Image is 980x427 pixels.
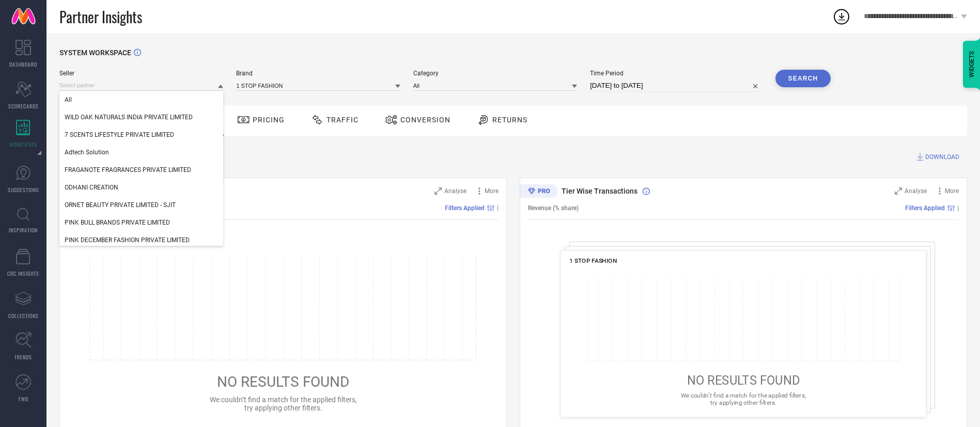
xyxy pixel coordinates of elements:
[9,140,38,148] span: WORKSPACE
[59,91,223,108] div: All
[236,70,400,77] span: Brand
[14,353,32,361] span: TRENDS
[59,161,223,179] div: FRAGANOTE FRAGRANCES PRIVATE LIMITED
[65,149,109,156] span: Adtech Solution
[400,116,450,124] span: Conversion
[528,204,579,212] span: Revenue (% share)
[485,187,499,195] span: More
[253,116,285,124] span: Pricing
[59,144,223,161] div: Adtech Solution
[59,108,223,126] div: WILD OAK NATURALS INDIA PRIVATE LIMITED
[945,187,959,195] span: More
[957,204,959,212] span: |
[445,204,485,212] span: Filters Applied
[9,226,38,234] span: INSPIRATION
[65,166,191,173] span: FRAGANOTE FRAGRANCES PRIVATE LIMITED
[8,102,39,110] span: SCORECARDS
[65,96,72,103] span: All
[569,257,617,264] span: 1 STOP FASHION
[65,131,174,138] span: 7 SCENTS LIFESTYLE PRIVATE LIMITED
[925,152,959,162] span: DOWNLOAD
[590,80,762,92] input: Select time period
[895,187,902,195] svg: Zoom
[59,80,223,91] input: Select partner
[19,395,28,403] span: FWD
[681,392,806,406] span: We couldn’t find a match for the applied filters, try applying other filters.
[492,116,527,124] span: Returns
[905,204,945,212] span: Filters Applied
[905,187,927,195] span: Analyse
[59,196,223,214] div: ORNET BEAUTY PRIVATE LIMITED - SJIT
[65,114,193,121] span: WILD OAK NATURALS INDIA PRIVATE LIMITED
[65,184,118,191] span: ODHANI CREATION
[7,270,39,277] span: CDC INSIGHTS
[590,70,762,77] span: Time Period
[775,70,831,87] button: Search
[217,373,349,390] span: NO RESULTS FOUND
[8,312,39,320] span: COLLECTIONS
[326,116,359,124] span: Traffic
[497,204,499,212] span: |
[8,186,39,194] span: SUGGESTIONS
[520,184,558,200] div: Premium
[59,6,142,27] span: Partner Insights
[59,70,223,77] span: Seller
[59,126,223,144] div: 7 SCENTS LIFESTYLE PRIVATE LIMITED
[832,7,851,26] div: Open download list
[65,219,170,226] span: PINK BULL BRANDS PRIVATE LIMITED
[444,187,466,195] span: Analyse
[210,396,357,412] span: We couldn’t find a match for the applied filters, try applying other filters.
[59,214,223,231] div: PINK BULL BRANDS PRIVATE LIMITED
[434,187,442,195] svg: Zoom
[687,373,800,387] span: NO RESULTS FOUND
[59,49,131,57] span: SYSTEM WORKSPACE
[59,231,223,249] div: PINK DECEMBER FASHION PRIVATE LIMITED
[9,60,37,68] span: DASHBOARD
[413,70,577,77] span: Category
[65,201,176,209] span: ORNET BEAUTY PRIVATE LIMITED - SJIT
[59,179,223,196] div: ODHANI CREATION
[562,187,637,195] span: Tier Wise Transactions
[65,236,190,244] span: PINK DECEMBER FASHION PRIVATE LIMITED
